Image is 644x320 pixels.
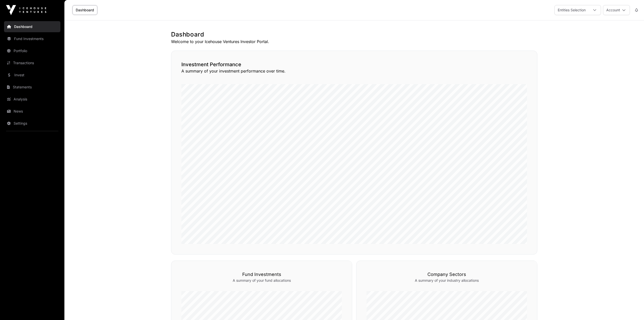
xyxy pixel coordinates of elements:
a: Statements [4,82,60,93]
p: Welcome to your Icehouse Ventures Investor Portal. [171,39,537,45]
button: Account [603,5,630,15]
img: Icehouse Ventures Logo [6,5,46,15]
p: A summary of your industry allocations [367,278,527,283]
h2: Investment Performance [181,61,527,68]
a: Settings [4,118,60,129]
a: Fund Investments [4,33,60,44]
a: Portfolio [4,45,60,56]
a: Analysis [4,94,60,105]
h3: Fund Investments [181,271,342,278]
a: Transactions [4,57,60,68]
h1: Dashboard [171,30,537,39]
p: A summary of your fund allocations [181,278,342,283]
a: News [4,106,60,117]
p: A summary of your investment performance over time. [181,68,527,74]
iframe: Chat Widget [619,296,644,320]
a: Dashboard [72,5,97,15]
a: Invest [4,69,60,81]
h3: Company Sectors [367,271,527,278]
a: Dashboard [4,21,60,32]
div: Entities Selection [555,5,589,15]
